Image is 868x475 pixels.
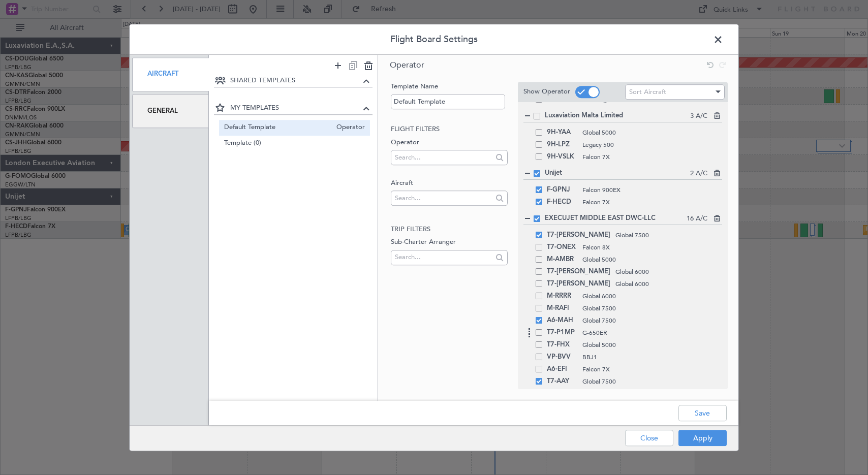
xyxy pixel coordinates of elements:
[547,126,577,139] span: 9H-YAA
[547,375,577,388] span: T7-AAY
[547,302,577,314] span: M-RAFI
[547,290,577,302] span: M-RRRR
[678,430,727,446] button: Apply
[582,304,722,313] span: Global 7500
[582,185,722,195] span: Falcon 900EX
[615,267,722,276] span: Global 6000
[230,104,361,114] span: MY TEMPLATES
[331,122,365,133] span: Operator
[230,76,361,86] span: SHARED TEMPLATES
[547,151,577,163] span: 9H-VSLK
[547,327,577,339] span: T7-P1MP
[390,59,424,71] span: Operator
[391,82,507,92] label: Template Name
[395,249,492,265] input: Search...
[545,168,690,178] span: Unijet
[629,87,666,97] span: Sort Aircraft
[582,377,722,386] span: Global 7500
[132,57,209,91] div: Aircraft
[547,229,610,241] span: T7-[PERSON_NAME]
[690,111,707,121] span: 3 A/C
[547,339,577,351] span: T7-FHX
[582,255,722,264] span: Global 5000
[545,213,687,224] span: EXECUJET MIDDLE EAST DWC-LLC
[224,138,365,149] span: Template (0)
[395,191,492,206] input: Search...
[395,150,492,165] input: Search...
[391,138,507,148] label: Operator
[582,128,722,137] span: Global 5000
[582,292,722,301] span: Global 6000
[547,196,577,208] span: F-HECD
[687,214,707,224] span: 16 A/C
[582,198,722,207] span: Falcon 7X
[547,184,577,196] span: F-GPNJ
[547,388,577,400] span: T7-GTS
[391,225,507,235] h2: Trip filters
[582,365,722,374] span: Falcon 7X
[678,405,727,421] button: Save
[547,254,577,266] span: M-AMBR
[615,231,722,240] span: Global 7500
[582,353,722,362] span: BBJ1
[582,328,722,337] span: G-650ER
[625,430,673,446] button: Close
[582,243,722,252] span: Falcon 8X
[582,140,722,149] span: Legacy 500
[523,87,570,98] label: Show Operator
[391,124,507,135] h2: Flight filters
[130,24,738,55] header: Flight Board Settings
[224,122,332,133] span: Default Template
[547,139,577,151] span: 9H-LPZ
[547,363,577,375] span: A6-EFI
[132,94,209,128] div: General
[547,241,577,254] span: T7-ONEX
[547,278,610,290] span: T7-[PERSON_NAME]
[391,237,507,247] label: Sub-Charter Arranger
[547,314,577,327] span: A6-MAH
[582,340,722,350] span: Global 5000
[615,279,722,289] span: Global 6000
[391,178,507,188] label: Aircraft
[547,351,577,363] span: VP-BVV
[690,169,707,179] span: 2 A/C
[545,111,690,121] span: Luxaviation Malta Limited
[547,266,610,278] span: T7-[PERSON_NAME]
[582,152,722,162] span: Falcon 7X
[582,316,722,325] span: Global 7500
